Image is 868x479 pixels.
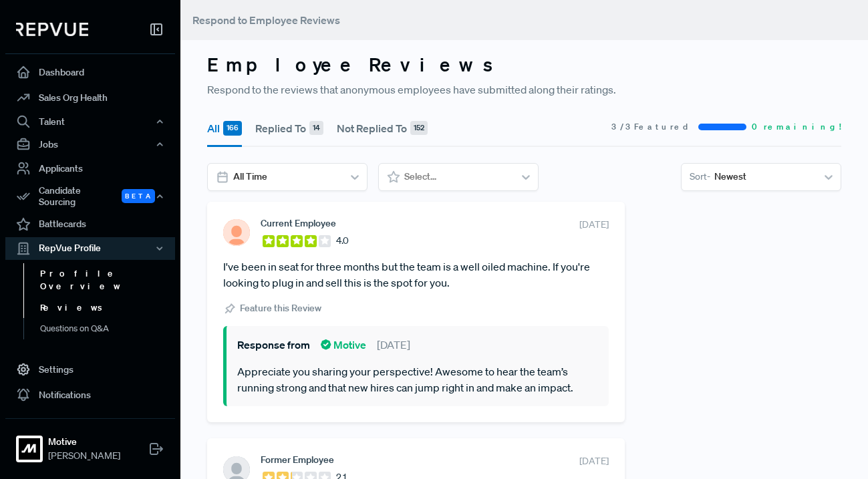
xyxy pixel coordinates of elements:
[237,337,310,353] span: Response from
[207,110,242,147] button: All 166
[122,189,155,203] span: Beta
[207,53,841,76] h3: Employee Reviews
[5,85,175,110] a: Sales Org Health
[5,181,175,212] button: Candidate Sourcing Beta
[690,170,710,184] span: Sort -
[410,121,428,136] div: 152
[240,301,321,315] span: Feature this Review
[5,382,175,408] a: Notifications
[223,121,242,136] div: 166
[5,212,175,237] a: Battlecards
[48,435,120,449] strong: Motive
[309,121,323,136] div: 14
[255,110,323,147] button: Replied To 14
[321,337,366,353] span: Motive
[752,121,841,133] span: 0 remaining!
[261,218,336,228] span: Current Employee
[23,297,193,319] a: Reviews
[336,234,349,248] span: 4.0
[5,237,175,260] button: RepVue Profile
[5,110,175,133] button: Talent
[261,454,334,465] span: Former Employee
[5,133,175,156] button: Jobs
[16,23,88,36] img: RepVue
[237,363,598,395] p: Appreciate you sharing your perspective! Awesome to hear the team’s running strong and that new h...
[337,110,428,147] button: Not Replied To 152
[5,418,175,468] a: MotiveMotive[PERSON_NAME]
[5,357,175,382] a: Settings
[48,449,120,463] span: [PERSON_NAME]
[192,13,340,27] span: Respond to Employee Reviews
[23,318,193,339] a: Questions on Q&A
[5,59,175,85] a: Dashboard
[579,218,609,232] span: [DATE]
[377,337,410,353] span: [DATE]
[19,438,40,460] img: Motive
[207,82,841,98] p: Respond to the reviews that anonymous employees have submitted along their ratings.
[5,181,175,212] div: Candidate Sourcing
[611,121,693,133] span: 3 / 3 Featured
[5,156,175,181] a: Applicants
[579,454,609,468] span: [DATE]
[23,263,193,297] a: Profile Overview
[223,259,609,291] article: I've been in seat for three months but the team is a well oiled machine. If you're looking to plu...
